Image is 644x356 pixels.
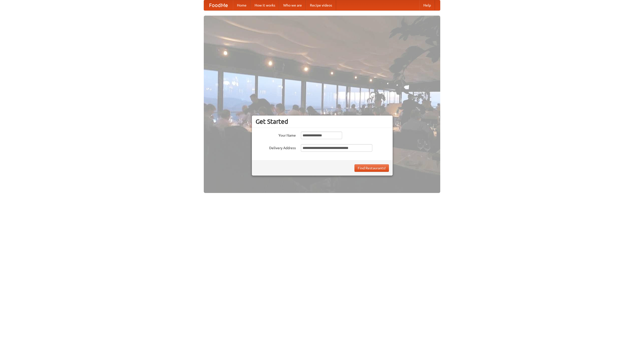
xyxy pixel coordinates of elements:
label: Delivery Address [256,144,296,150]
a: Recipe videos [306,0,336,10]
a: Home [233,0,251,10]
a: Who we are [279,0,306,10]
h3: Get Started [256,118,389,125]
a: FoodMe [204,0,233,10]
a: How it works [251,0,279,10]
button: Find Restaurants! [354,164,389,172]
a: Help [419,0,435,10]
label: Your Name [256,132,296,138]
